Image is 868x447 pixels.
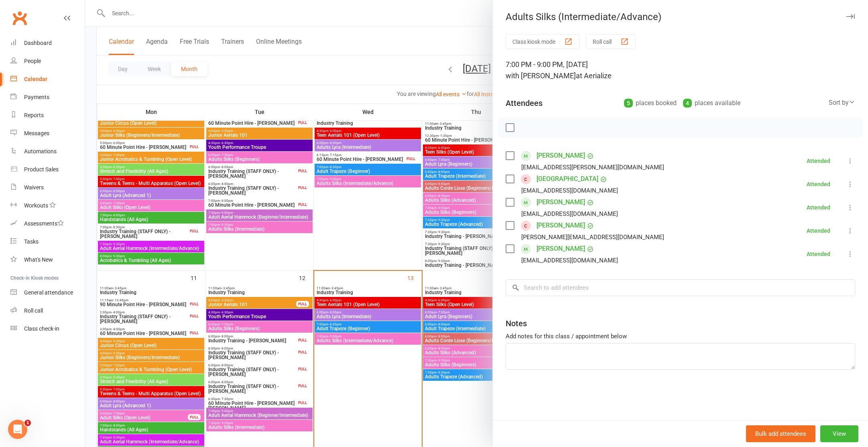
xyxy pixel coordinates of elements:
[10,106,85,124] a: Reports
[506,331,855,341] div: Add notes for this class / appointment below
[521,255,618,266] div: [EMAIL_ADDRESS][DOMAIN_NAME]
[24,40,52,46] div: Dashboard
[624,98,677,109] div: places booked
[10,215,85,233] a: Assessments
[506,59,855,81] div: 7:00 PM - 9:00 PM, [DATE]
[537,149,585,162] a: [PERSON_NAME]
[493,11,868,22] div: Adults Silks (Intermediate/Advance)
[24,202,48,209] div: Workouts
[24,76,47,82] div: Calendar
[10,251,85,269] a: What's New
[506,34,579,49] button: Class kiosk mode
[10,320,85,338] a: Class kiosk mode
[10,284,85,302] a: General attendance kiosk mode
[24,256,53,263] div: What's New
[506,318,527,329] div: Notes
[10,161,85,179] a: Product Sales
[24,289,73,296] div: General attendance
[24,325,59,332] div: Class check-in
[24,220,64,227] div: Assessments
[807,158,830,164] div: Attended
[10,70,85,88] a: Calendar
[807,181,830,187] div: Attended
[24,148,57,154] div: Automations
[829,98,855,108] div: Sort by
[24,184,44,191] div: Waivers
[10,88,85,106] a: Payments
[807,251,830,257] div: Attended
[8,420,27,439] iframe: Intercom live chat
[24,58,41,64] div: People
[506,279,855,296] input: Search to add attendees
[586,34,636,49] button: Roll call
[506,98,543,109] div: Attendees
[537,196,585,209] a: [PERSON_NAME]
[521,162,664,173] div: [EMAIL_ADDRESS][PERSON_NAME][DOMAIN_NAME]
[683,99,692,108] div: 4
[24,238,39,245] div: Tasks
[24,166,59,173] div: Product Sales
[746,425,815,442] button: Bulk add attendees
[10,179,85,197] a: Waivers
[537,219,585,232] a: [PERSON_NAME]
[10,302,85,320] a: Roll call
[807,228,830,234] div: Attended
[521,209,618,219] div: [EMAIL_ADDRESS][DOMAIN_NAME]
[24,94,49,100] div: Payments
[576,71,612,80] span: at Aerialize
[10,52,85,70] a: People
[807,205,830,210] div: Attended
[683,98,740,109] div: places available
[10,8,30,28] a: Clubworx
[521,232,664,242] div: [PERSON_NAME][EMAIL_ADDRESS][DOMAIN_NAME]
[506,71,576,80] span: with [PERSON_NAME]
[537,242,585,255] a: [PERSON_NAME]
[24,420,31,426] span: 1
[10,197,85,215] a: Workouts
[10,233,85,251] a: Tasks
[537,173,598,185] a: [GEOGRAPHIC_DATA]
[24,130,49,136] div: Messages
[24,112,44,118] div: Reports
[10,142,85,161] a: Automations
[820,425,858,442] button: View
[521,185,618,196] div: [EMAIL_ADDRESS][DOMAIN_NAME]
[24,307,43,314] div: Roll call
[10,124,85,142] a: Messages
[624,99,633,108] div: 5
[10,34,85,52] a: Dashboard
